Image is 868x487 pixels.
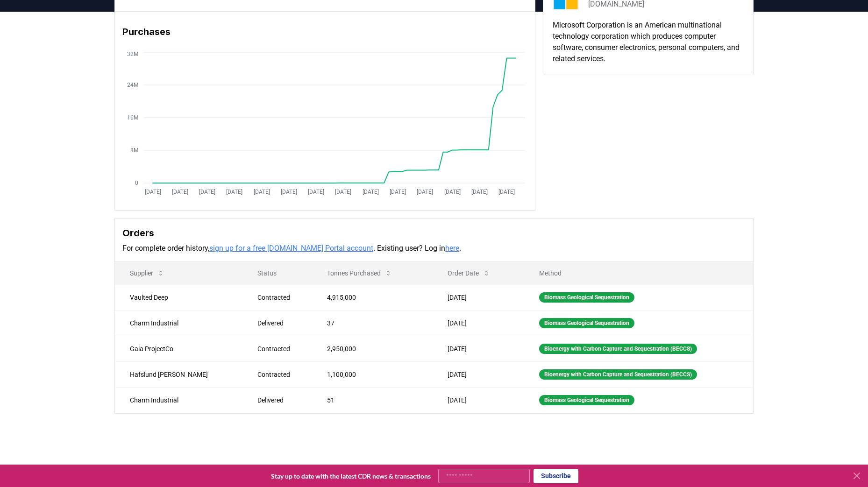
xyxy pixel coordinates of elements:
[281,189,297,195] tspan: [DATE]
[122,243,746,254] p: For complete order history, . Existing user? Log in .
[130,147,138,154] tspan: 8M
[145,189,161,195] tspan: [DATE]
[433,336,525,361] td: [DATE]
[445,244,459,253] a: here
[254,189,270,195] tspan: [DATE]
[433,310,525,336] td: [DATE]
[115,310,242,336] td: Charm Industrial
[257,395,305,405] div: Delivered
[127,114,138,121] tspan: 16M
[440,264,498,282] button: Order Date
[135,180,138,186] tspan: 0
[209,244,373,253] a: sign up for a free [DOMAIN_NAME] Portal account
[417,189,433,195] tspan: [DATE]
[226,189,242,195] tspan: [DATE]
[257,344,305,353] div: Contracted
[433,284,525,310] td: [DATE]
[312,336,432,361] td: 2,950,000
[115,284,242,310] td: Vaulted Deep
[122,264,172,282] button: Supplier
[250,268,305,278] p: Status
[444,189,461,195] tspan: [DATE]
[172,189,188,195] tspan: [DATE]
[122,25,527,39] h3: Purchases
[199,189,215,195] tspan: [DATE]
[532,268,746,278] p: Method
[257,293,305,302] div: Contracted
[312,284,432,310] td: 4,915,000
[539,318,634,328] div: Biomass Geological Sequestration
[127,51,138,57] tspan: 32M
[257,318,305,328] div: Delivered
[312,310,432,336] td: 37
[115,361,242,387] td: Hafslund [PERSON_NAME]
[539,395,634,405] div: Biomass Geological Sequestration
[390,189,406,195] tspan: [DATE]
[257,370,305,379] div: Contracted
[308,189,324,195] tspan: [DATE]
[433,361,525,387] td: [DATE]
[127,82,138,88] tspan: 24M
[312,361,432,387] td: 1,100,000
[115,387,242,413] td: Charm Industrial
[335,189,351,195] tspan: [DATE]
[320,264,399,282] button: Tonnes Purchased
[433,387,525,413] td: [DATE]
[363,189,379,195] tspan: [DATE]
[539,369,697,380] div: Bioenergy with Carbon Capture and Sequestration (BECCS)
[312,387,432,413] td: 51
[115,336,242,361] td: Gaia ProjectCo
[539,344,697,354] div: Bioenergy with Carbon Capture and Sequestration (BECCS)
[122,226,746,240] h3: Orders
[471,189,488,195] tspan: [DATE]
[553,20,744,64] p: Microsoft Corporation is an American multinational technology corporation which produces computer...
[498,189,515,195] tspan: [DATE]
[539,292,634,303] div: Biomass Geological Sequestration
